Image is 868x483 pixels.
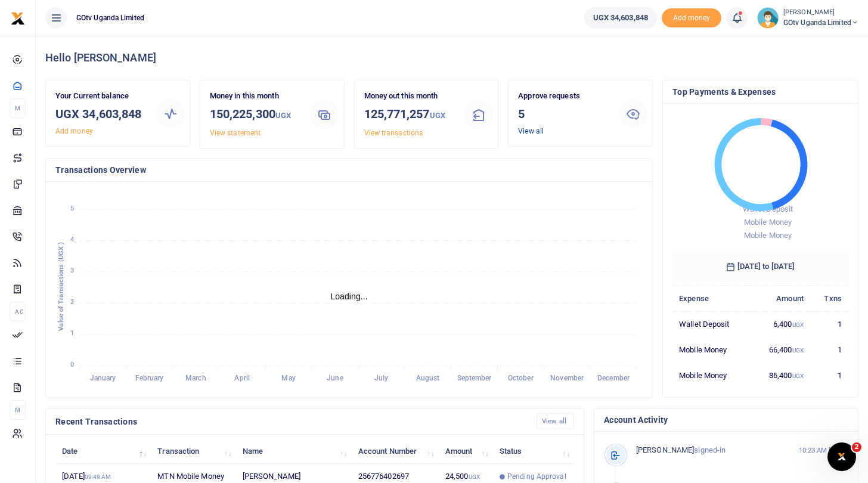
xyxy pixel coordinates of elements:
th: Name: activate to sort column ascending [235,438,351,464]
small: UGX [275,111,291,120]
th: Amount [751,286,810,311]
tspan: 0 [70,361,74,369]
span: [PERSON_NAME] [636,445,694,454]
a: View all [518,127,544,135]
text: Loading... [330,292,368,301]
tspan: June [327,374,343,383]
td: 86,400 [751,363,810,388]
li: Wallet ballance [579,7,662,29]
a: View transactions [364,129,423,137]
td: 6,400 [751,311,810,337]
small: UGX [792,321,804,328]
h4: Transactions Overview [55,163,643,177]
a: UGX 34,603,848 [584,7,657,29]
tspan: 2 [70,298,74,306]
img: profile-user [757,7,779,29]
span: UGX 34,603,848 [593,12,648,24]
p: Your Current balance [55,90,147,103]
p: Money in this month [210,90,301,103]
tspan: July [374,374,388,383]
td: 1 [810,311,848,337]
h6: [DATE] to [DATE] [672,252,848,281]
li: Toup your wallet [662,8,721,28]
th: Txns [810,286,848,311]
h3: 150,225,300 [210,105,301,125]
h4: Recent Transactions [55,415,527,428]
small: UGX [792,373,804,379]
tspan: September [457,374,492,383]
td: Wallet Deposit [672,311,751,337]
tspan: October [508,374,534,383]
h4: Hello [PERSON_NAME] [45,51,858,64]
tspan: August [416,374,440,383]
span: Wallet Deposit [743,205,793,213]
a: Add money [662,13,721,21]
span: Mobile Money [744,218,792,227]
span: Mobile Money [744,231,792,240]
tspan: 5 [70,205,74,212]
small: UGX [792,347,804,354]
iframe: Intercom live chat [827,442,856,471]
tspan: 1 [70,330,74,338]
small: UGX [430,111,445,120]
li: M [10,400,26,420]
td: 1 [810,337,848,363]
th: Status: activate to sort column ascending [493,438,574,464]
p: Money out this month [364,90,455,103]
a: View all [537,413,574,429]
th: Amount: activate to sort column ascending [439,438,493,464]
h4: Account Activity [604,413,848,426]
span: GOtv Uganda Limited [72,13,149,23]
tspan: March [185,374,206,383]
text: Value of Transactions (UGX ) [57,242,65,331]
tspan: December [597,374,630,383]
li: Ac [10,302,26,321]
td: Mobile Money [672,337,751,363]
small: 10:23 AM [DATE] [799,445,849,456]
a: View statement [210,129,261,137]
td: 66,400 [751,337,810,363]
tspan: February [135,374,164,383]
tspan: January [90,374,116,383]
span: GOtv Uganda Limited [783,17,858,28]
li: M [10,98,26,118]
th: Expense [672,286,751,311]
h3: 5 [518,105,609,123]
td: Mobile Money [672,363,751,388]
tspan: November [550,374,584,383]
span: 2 [852,442,861,452]
img: logo-small [11,11,25,26]
p: Approve requests [518,90,609,103]
a: profile-user [PERSON_NAME] GOtv Uganda Limited [757,7,858,29]
tspan: May [281,374,295,383]
th: Transaction: activate to sort column ascending [151,438,235,464]
span: Add money [662,8,721,28]
small: [PERSON_NAME] [783,8,858,18]
tspan: April [234,374,250,383]
td: 1 [810,363,848,388]
h3: 125,771,257 [364,105,455,125]
a: Add money [55,127,93,135]
th: Account Number: activate to sort column ascending [352,438,439,464]
p: signed-in [636,444,795,457]
tspan: 4 [70,236,74,243]
th: Date: activate to sort column descending [55,438,151,464]
h4: Top Payments & Expenses [672,85,848,98]
small: 09:49 AM [85,473,111,480]
tspan: 3 [70,267,74,275]
h3: UGX 34,603,848 [55,105,147,123]
a: logo-small logo-large logo-large [11,13,25,22]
